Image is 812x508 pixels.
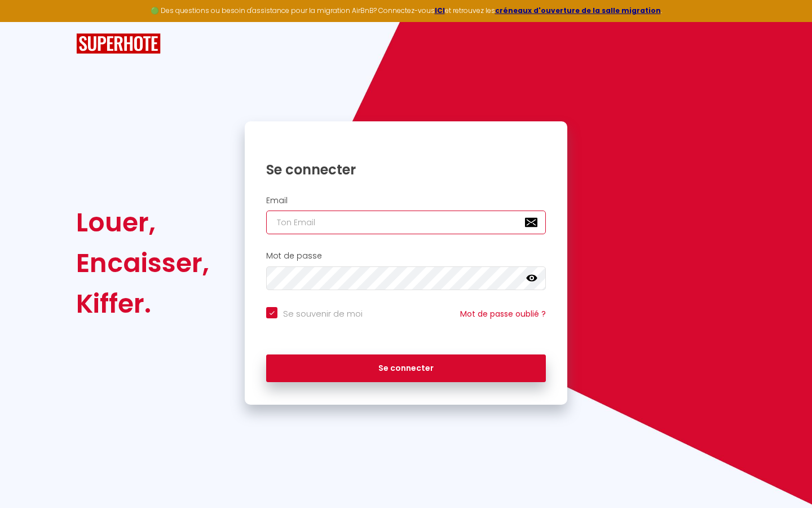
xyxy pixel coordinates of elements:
[266,211,546,234] input: Ton Email
[266,354,546,383] button: Se connecter
[460,308,546,319] a: Mot de passe oublié ?
[76,283,209,324] div: Kiffer.
[495,6,661,15] a: créneaux d'ouverture de la salle migration
[9,5,43,38] button: Ouvrir le widget de chat LiveChat
[266,251,546,261] h2: Mot de passe
[435,6,445,15] a: ICI
[266,161,546,178] h1: Se connecter
[266,196,546,205] h2: Email
[76,202,209,243] div: Louer,
[76,243,209,283] div: Encaisser,
[76,33,161,54] img: SuperHote logo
